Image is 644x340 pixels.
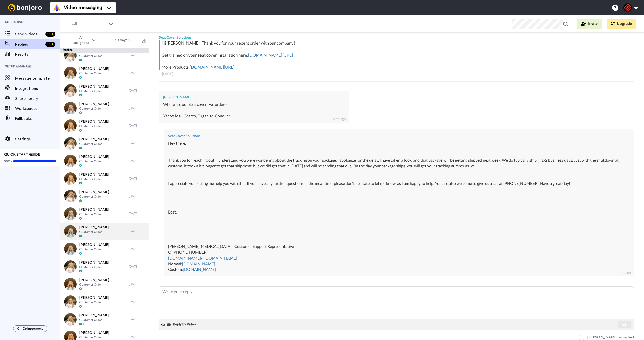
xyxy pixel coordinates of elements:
div: [DATE] [129,141,146,145]
img: c12d2d9b-e1c5-4f54-a6ad-967b988ed965-thumb.jpg [64,225,77,238]
a: [DOMAIN_NAME] [182,261,215,266]
img: 59c49fd3-8f80-4c54-ae0d-be2007a07f12-thumb.jpg [64,313,77,326]
button: Reply by Video [167,321,197,328]
span: Customer Order [79,335,109,339]
img: 85a1258f-7cf7-421a-9b14-fcf85d3bb750-thumb.jpg [64,172,77,185]
span: [PERSON_NAME] [79,260,109,265]
div: [DATE] [129,71,146,75]
span: Results [15,51,60,57]
span: 100% [4,159,12,163]
span: [PERSON_NAME] [79,207,109,212]
div: [DATE] [129,229,146,233]
div: Hi [PERSON_NAME], Thank you for your recent order with our company! Get trained on your seat cove... [162,40,633,70]
div: Where are our Seat covers we ordered Yahoo Mail: Search, Organize, Conquer [163,102,345,119]
div: [DATE] [129,317,146,321]
span: [PERSON_NAME] [79,154,109,159]
a: [PERSON_NAME]Customer Order[DATE] [60,258,149,275]
span: Customer Order [79,124,109,128]
span: [PERSON_NAME] [79,278,109,283]
div: [DATE] [129,177,146,181]
a: [PERSON_NAME]Customer Order[DATE] [60,293,149,311]
a: Invite [577,19,602,29]
span: [PERSON_NAME] [79,102,109,107]
a: [PERSON_NAME]Customer Order[DATE] [60,240,149,258]
span: Customer Order [79,177,109,181]
span: [PERSON_NAME] [79,190,109,195]
a: [PERSON_NAME]Customer Order[DATE] [60,170,149,187]
span: Customer Order [79,247,109,251]
span: Settings [15,136,60,142]
img: 8bcfc43e-1667-48b4-b98d-a95b4b90bcdb-thumb.jpg [64,137,77,150]
img: bj-logo-header-white.svg [6,4,44,11]
a: [PERSON_NAME]Customer Order[DATE] [60,117,149,135]
img: 1884a446-0d38-450d-a21e-cf3560314120-thumb.jpg [64,243,77,255]
img: a88ff0b3-e834-40dd-85ba-471e6ae919b1-thumb.jpg [64,67,77,79]
img: 51288f07-a6c3-4976-b925-2785cf559b46-thumb.jpg [64,278,77,290]
span: Customer Order [79,230,109,234]
a: [PERSON_NAME]Customer Order[DATE] [60,187,149,205]
a: [DOMAIN_NAME] [168,256,201,260]
span: QUICK START GUIDE [4,153,40,156]
a: [PERSON_NAME]Customer Order[DATE] [60,275,149,293]
span: [PERSON_NAME] [79,172,109,177]
div: [DATE] [129,124,146,128]
span: Message template [15,75,60,81]
a: [DOMAIN_NAME] [183,267,216,272]
span: Customer Order [79,300,109,304]
span: [PERSON_NAME] [79,295,109,300]
div: [DATE] [129,282,146,286]
span: Customer Order [79,212,109,216]
span: Replies [15,41,43,47]
span: [PERSON_NAME] [79,313,109,318]
div: [DATE] [129,335,146,339]
img: send-white.svg [622,323,628,327]
div: 99 + [45,32,55,37]
span: Customer Order [79,54,109,58]
div: [DATE] [129,212,146,216]
a: [DOMAIN_NAME][URL] [248,52,293,58]
div: Seat Cover Solutions [168,133,630,138]
span: Customer Order [79,89,109,93]
div: [PERSON_NAME] as replied [587,335,634,340]
span: [PERSON_NAME] [79,66,109,71]
span: Customer Order [79,195,109,199]
img: 57b2b76f-255b-4d0f-ab7a-9db47b412f13-thumb.jpg [64,295,77,308]
a: [PERSON_NAME]Customer Order[DATE] [60,82,149,99]
img: 45efdfc6-45a4-4195-af5c-8697e36e7328-thumb.jpg [64,84,77,97]
a: [PERSON_NAME]Customer Order[DATE] [60,64,149,82]
img: f862b00e-0613-4fcc-ba61-5de93612f084-thumb.jpg [64,207,77,220]
div: Replies [60,48,149,53]
img: export.svg [142,39,146,43]
a: [PERSON_NAME]Customer Order[DATE] [60,47,149,64]
div: Seat Cover Solutions [159,32,634,40]
a: [PERSON_NAME]Customer Order[DATE] [60,311,149,328]
div: [DATE] [129,194,146,198]
span: All assignees [71,35,91,45]
span: Customer Order [79,265,109,269]
div: Hey there, Thank you for reaching out! I understand you were wondering about the tracking on your... [168,140,630,272]
button: 30 days [105,36,141,45]
span: All [72,21,106,27]
span: Customer Order [79,142,109,146]
div: [DATE] [129,53,146,57]
button: Export all results that match these filters now. [141,36,148,44]
div: 14 hr. ago [331,116,346,121]
a: [DOMAIN_NAME] [204,256,237,260]
span: [PERSON_NAME] [79,84,109,89]
span: [PERSON_NAME] [79,119,109,124]
span: [PERSON_NAME] [79,242,109,247]
span: Fallbacks [15,116,60,122]
span: Customer Order [79,318,109,322]
img: vm-color.svg [53,4,61,12]
img: 4b3f1682-e4d0-4c40-92c6-783a84501da1-thumb.jpg [64,260,77,273]
div: 99 + [45,42,55,47]
a: [DOMAIN_NAME][URL] [190,64,234,70]
div: [DATE] [129,300,146,304]
span: Share library [15,96,60,102]
span: [PERSON_NAME] [79,330,109,335]
div: [DATE] [129,106,146,110]
span: Send videos [15,31,43,37]
div: [DATE] [129,159,146,163]
span: Customer Order [79,283,109,287]
a: [PERSON_NAME]Customer Order[DATE] [60,205,149,223]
